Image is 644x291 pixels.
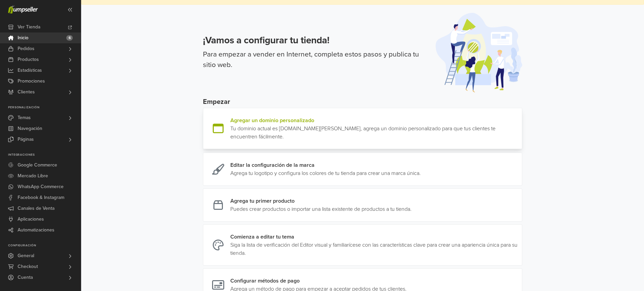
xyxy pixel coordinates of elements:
[18,272,33,283] span: Cuenta
[18,54,39,65] span: Productos
[18,22,40,32] span: Ver Tienda
[18,171,48,181] span: Mercado Libre
[18,225,54,236] span: Automatizaciones
[203,98,522,106] h5: Empezar
[18,87,35,97] span: Clientes
[8,106,81,110] p: Personalización
[18,192,64,203] span: Facebook & Instagram
[8,244,81,248] p: Configuración
[436,13,522,92] img: onboarding-illustration-afe561586f57c9d3ab25.svg
[18,32,28,43] span: Inicio
[18,123,42,134] span: Navegación
[18,214,44,225] span: Aplicaciones
[18,181,64,192] span: WhatsApp Commerce
[203,49,428,70] p: Para empezar a vender en Internet, completa estos pasos y publica tu sitio web.
[18,250,34,261] span: General
[18,134,34,145] span: Páginas
[203,35,428,46] h3: ¡Vamos a configurar tu tienda!
[18,76,45,87] span: Promociones
[8,153,81,157] p: Integraciones
[18,43,34,54] span: Pedidos
[18,112,31,123] span: Temas
[18,65,42,76] span: Estadísticas
[18,203,54,214] span: Canales de Venta
[18,160,57,171] span: Google Commerce
[18,261,38,272] span: Checkout
[66,35,73,41] span: 6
